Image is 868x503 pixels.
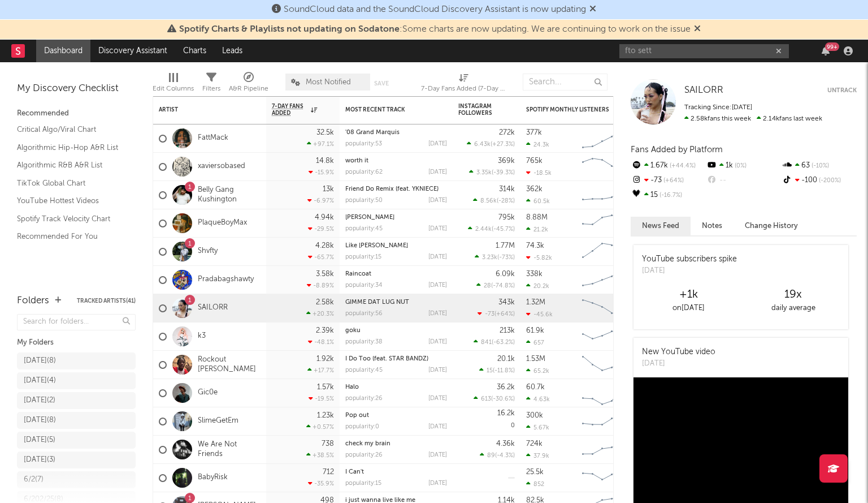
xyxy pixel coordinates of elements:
[526,157,542,165] div: 765k
[307,367,334,374] div: +17.7 %
[822,46,830,55] button: 99+
[478,310,515,317] div: ( )
[345,311,383,317] div: popularity: 56
[497,453,513,459] span: -4.3 %
[308,253,334,261] div: -65.7 %
[17,412,136,429] a: [DATE](8)
[345,441,447,447] div: check my brain
[317,384,334,391] div: 1.57k
[345,412,447,419] div: Pop out
[24,354,56,368] div: [DATE] ( 8 )
[428,311,447,317] div: [DATE]
[428,141,447,147] div: [DATE]
[345,384,447,390] div: Halo
[428,226,447,232] div: [DATE]
[345,356,428,362] a: I Do Too (feat. STAR BANDZ)
[499,186,515,193] div: 314k
[497,384,515,391] div: 36.2k
[484,283,491,289] span: 28
[345,169,383,175] div: popularity: 62
[526,270,542,278] div: 338k
[467,140,515,148] div: ( )
[498,299,515,306] div: 343k
[17,452,136,468] a: [DATE](3)
[198,162,245,171] a: xaviersobased
[428,282,447,289] div: [DATE]
[706,158,781,173] div: 1k
[497,355,515,363] div: 20.1k
[496,270,515,278] div: 6.09k
[17,213,124,225] a: Spotify Track Velocity Chart
[345,197,383,204] div: popularity: 50
[631,188,706,203] div: 15
[345,282,383,289] div: popularity: 34
[526,254,552,261] div: -5.82k
[500,327,515,334] div: 213k
[198,218,247,228] a: PlaqueBoyMax
[526,468,544,476] div: 25.5k
[642,346,715,358] div: New YouTube video
[345,328,447,334] div: goku
[577,294,628,323] svg: Chart title
[345,186,447,192] div: Friend Do Remix (feat. YKNIECE)
[307,282,334,289] div: -8.89 %
[24,453,55,467] div: [DATE] ( 3 )
[734,217,809,235] button: Change History
[315,242,334,250] div: 4.28k
[198,275,254,285] a: Pradabagshawty
[498,214,515,221] div: 795k
[345,367,383,373] div: popularity: 45
[17,314,136,330] input: Search for folders...
[474,338,515,346] div: ( )
[90,40,175,62] a: Discovery Assistant
[577,436,628,464] svg: Chart title
[496,440,515,448] div: 4.36k
[428,424,447,430] div: [DATE]
[17,432,136,449] a: [DATE](5)
[526,226,548,233] div: 21.2k
[309,395,334,402] div: -19.5 %
[345,469,447,475] div: I Can't
[306,423,334,431] div: +0.57 %
[345,480,381,487] div: popularity: 15
[589,5,596,14] span: Dismiss
[428,452,447,458] div: [DATE]
[202,68,220,101] div: Filters
[577,181,628,209] svg: Chart title
[526,440,542,448] div: 724k
[498,157,515,165] div: 369k
[498,198,513,204] span: -28 %
[345,254,381,260] div: popularity: 15
[741,302,845,315] div: daily average
[308,338,334,346] div: -48.1 %
[526,384,545,391] div: 60.7k
[17,352,136,369] a: [DATE](8)
[631,158,706,173] div: 1.67k
[526,106,611,113] div: Spotify Monthly Listeners
[198,440,261,459] a: We Are Not Friends
[17,336,136,350] div: My Folders
[345,214,447,221] div: Yea Yea
[662,178,684,184] span: +64 %
[229,68,268,101] div: A&R Pipeline
[428,169,447,175] div: [DATE]
[198,303,228,313] a: SAILORR
[345,141,382,147] div: popularity: 53
[684,85,723,95] span: SAILORR
[577,153,628,181] svg: Chart title
[668,163,696,169] span: +44.4 %
[684,85,723,96] a: SAILORR
[345,106,430,113] div: Most Recent Track
[272,103,308,117] span: 7-Day Fans Added
[17,123,124,136] a: Critical Algo/Viral Chart
[316,157,334,165] div: 14.8k
[458,407,515,435] div: 0
[619,44,789,58] input: Search for artists
[214,40,250,62] a: Leads
[345,424,379,430] div: popularity: 0
[474,141,491,148] span: 6.43k
[307,140,334,148] div: +97.1 %
[345,299,447,306] div: GIMME DAT LUG NUT
[526,480,544,488] div: 852
[17,392,136,409] a: [DATE](2)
